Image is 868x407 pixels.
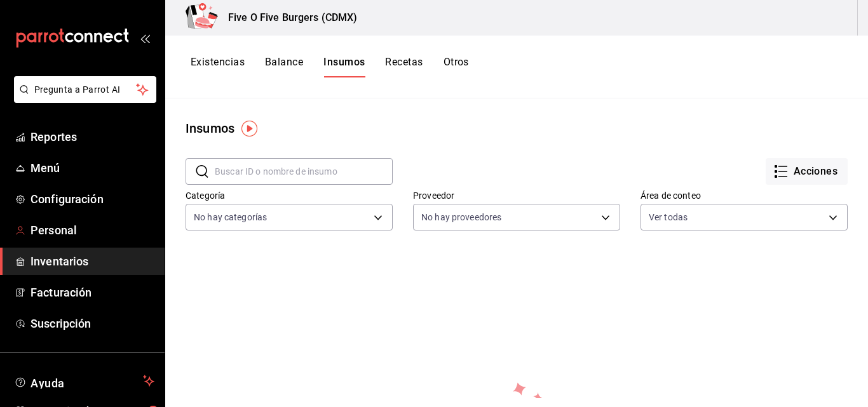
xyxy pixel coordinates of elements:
button: Otros [444,56,469,77]
button: Acciones [766,158,848,185]
button: Insumos [323,56,365,77]
button: Recetas [385,56,423,77]
span: Suscripción [31,315,154,332]
span: Pregunta a Parrot AI [34,83,137,97]
span: Ayuda [31,373,138,389]
span: Configuración [31,190,154,208]
div: navigation tabs [191,56,469,77]
span: Ver todas [649,211,688,224]
label: Categoría [186,191,393,200]
div: Insumos [186,119,234,138]
span: No hay categorías [194,211,267,224]
img: Tooltip marker [241,121,257,137]
span: Facturación [31,284,154,301]
button: Existencias [191,56,245,77]
span: Menú [31,159,154,177]
a: Pregunta a Parrot AI [9,92,156,105]
input: Buscar ID o nombre de insumo [215,159,393,184]
span: Inventarios [31,253,154,270]
button: Pregunta a Parrot AI [14,76,156,103]
button: open_drawer_menu [140,33,150,43]
h3: Five O Five Burgers (CDMX) [218,10,357,25]
label: Proveedor [413,191,620,200]
button: Balance [265,56,303,77]
span: No hay proveedores [421,211,501,224]
label: Área de conteo [641,191,848,200]
span: Reportes [31,128,154,145]
span: Personal [31,222,154,239]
